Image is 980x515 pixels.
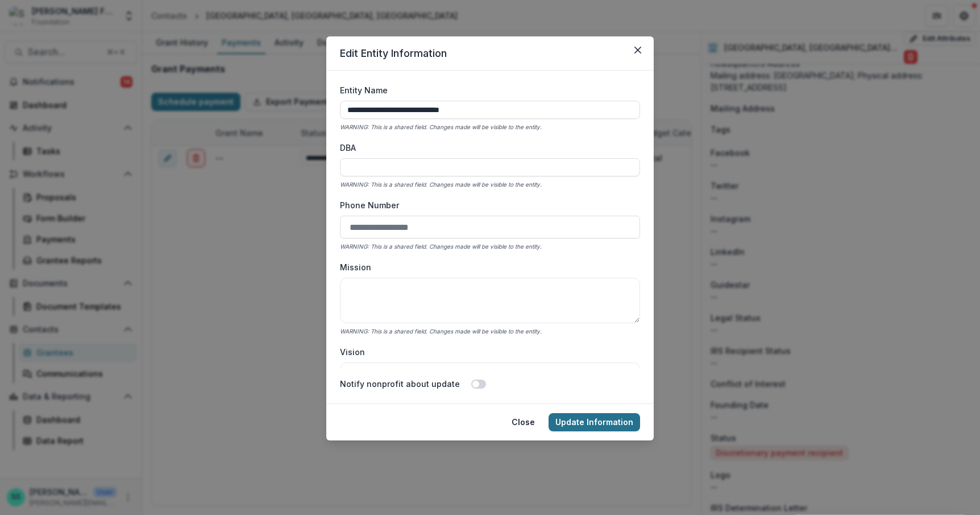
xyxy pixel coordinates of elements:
label: Notify nonprofit about update [340,378,460,390]
button: Update Information [549,413,640,431]
label: Phone Number [340,199,633,211]
i: WARNING: This is a shared field. Changes made will be visible to the entity. [340,328,542,335]
i: WARNING: This is a shared field. Changes made will be visible to the entity. [340,181,542,188]
label: Entity Name [340,84,633,96]
i: WARNING: This is a shared field. Changes made will be visible to the entity. [340,123,542,130]
label: DBA [340,142,633,154]
header: Edit Entity Information [326,36,654,71]
label: Mission [340,261,633,273]
i: WARNING: This is a shared field. Changes made will be visible to the entity. [340,243,542,250]
label: Vision [340,346,633,358]
button: Close [629,41,647,59]
button: Close [505,413,542,431]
